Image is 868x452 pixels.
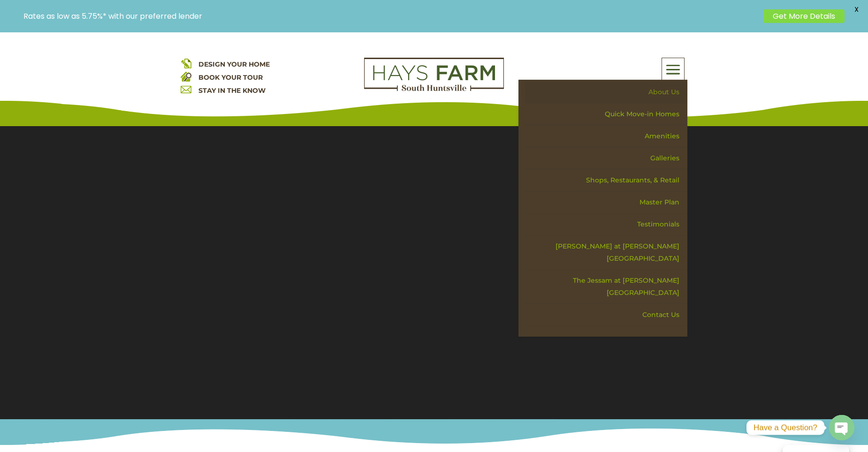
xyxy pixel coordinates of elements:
img: book your home tour [181,71,191,82]
a: DESIGN YOUR HOME [198,60,270,68]
a: The Jessam at [PERSON_NAME][GEOGRAPHIC_DATA] [525,270,687,304]
a: Quick Move-in Homes [525,103,687,125]
a: Galleries [525,147,687,169]
a: Amenities [525,125,687,147]
a: [PERSON_NAME] at [PERSON_NAME][GEOGRAPHIC_DATA] [525,235,687,270]
a: STAY IN THE KNOW [198,86,266,95]
a: Testimonials [525,213,687,235]
a: Contact Us [525,304,687,326]
a: hays farm homes huntsville development [364,85,504,93]
a: About Us [525,81,687,103]
span: X [849,2,863,16]
p: Rates as low as 5.75%* with our preferred lender [23,12,759,21]
a: Master Plan [525,191,687,213]
a: Shops, Restaurants, & Retail [525,169,687,191]
img: design your home [181,58,191,68]
a: Get More Details [763,9,845,23]
a: BOOK YOUR TOUR [198,73,263,82]
img: Logo [364,58,504,91]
